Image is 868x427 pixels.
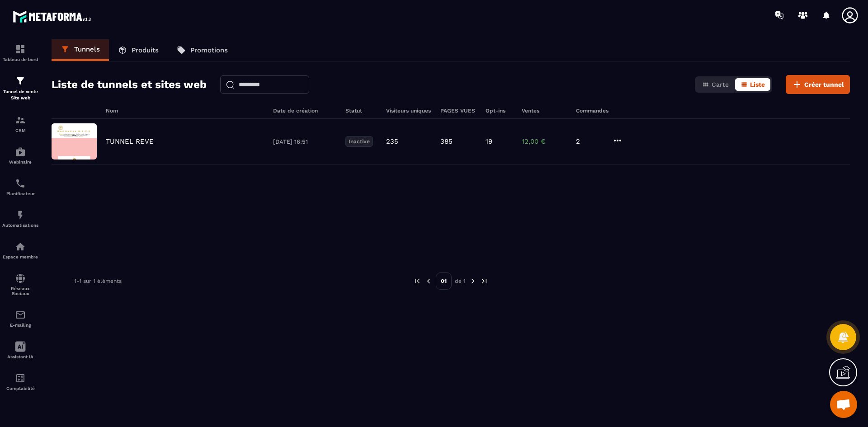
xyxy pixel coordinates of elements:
img: formation [15,44,26,55]
img: formation [15,115,26,126]
a: Assistant IA [2,334,38,366]
img: automations [15,210,26,221]
a: formationformationTunnel de vente Site web [2,69,38,108]
p: 2 [576,137,603,145]
h6: Nom [106,108,264,114]
p: 01 [436,272,452,290]
p: Inactive [345,136,373,147]
h6: Visiteurs uniques [386,108,431,114]
p: Tunnel de vente Site web [2,89,38,101]
img: prev [413,277,421,285]
button: Créer tunnel [786,75,850,94]
img: accountant [15,373,26,384]
p: Réseaux Sociaux [2,286,38,296]
a: emailemailE-mailing [2,303,38,334]
a: accountantaccountantComptabilité [2,366,38,398]
a: formationformationCRM [2,108,38,140]
h6: Date de création [273,108,336,114]
h2: Liste de tunnels et sites web [52,75,207,94]
a: Tunnels [52,39,109,61]
p: CRM [2,128,38,133]
img: social-network [15,273,26,284]
p: Planificateur [2,191,38,196]
img: email [15,310,26,320]
h6: Opt-ins [486,108,513,114]
a: schedulerschedulerPlanificateur [2,171,38,203]
p: Webinaire [2,160,38,164]
p: 19 [486,137,492,145]
img: image [52,123,97,160]
span: Créer tunnel [804,80,844,89]
p: 12,00 € [522,137,567,145]
p: TUNNEL REVE [106,137,154,145]
p: 235 [386,137,398,145]
h6: PAGES VUES [440,108,476,114]
img: automations [15,146,26,157]
p: Produits [132,46,159,54]
span: Carte [712,81,729,88]
p: Comptabilité [2,386,38,391]
p: [DATE] 16:51 [273,138,336,145]
img: formation [15,75,26,86]
a: Produits [109,39,168,61]
a: Promotions [168,39,237,61]
img: logo [13,8,94,25]
p: Promotions [190,46,228,54]
a: social-networksocial-networkRéseaux Sociaux [2,266,38,303]
p: 1-1 sur 1 éléments [74,278,122,284]
img: scheduler [15,178,26,189]
p: Tunnels [74,45,100,53]
a: automationsautomationsAutomatisations [2,203,38,235]
a: automationsautomationsEspace membre [2,235,38,266]
span: Liste [750,81,765,88]
p: de 1 [455,277,466,285]
button: Carte [697,78,734,91]
img: next [469,277,477,285]
img: next [480,277,488,285]
p: Automatisations [2,223,38,228]
p: Tableau de bord [2,57,38,62]
img: prev [425,277,433,285]
h6: Commandes [576,108,609,114]
h6: Statut [345,108,377,114]
p: Espace membre [2,254,38,259]
p: 385 [440,137,453,145]
a: formationformationTableau de bord [2,37,38,69]
a: automationsautomationsWebinaire [2,140,38,171]
img: automations [15,241,26,252]
p: E-mailing [2,323,38,328]
button: Liste [735,78,770,91]
h6: Ventes [522,108,567,114]
p: Assistant IA [2,354,38,359]
div: Ouvrir le chat [830,391,857,418]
